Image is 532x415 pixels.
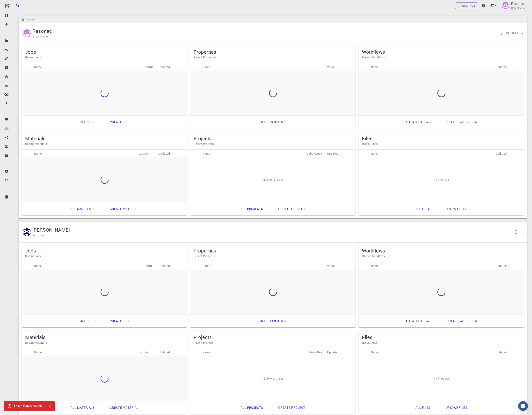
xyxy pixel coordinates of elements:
[19,222,527,243] div: Yuichiro Asoma[PERSON_NAME]IndividualReorder cards
[19,44,527,218] div: ResonacResonacOrganisationReorder cardsDefault
[362,142,521,146] h6: Recent Files
[359,63,369,71] div: Icon
[359,356,524,401] div: No Files Yet
[362,254,521,258] h6: Recent Workflows
[66,403,99,412] a: All materials
[22,348,32,356] div: Icon
[200,348,305,356] div: Name
[190,348,200,356] div: Icon
[506,31,518,35] h6: Default
[76,117,99,127] a: All jobs
[105,403,143,412] a: Create material
[497,29,505,37] button: Reorder cards
[362,135,521,142] h5: Files
[190,262,200,270] div: Icon
[493,348,524,356] div: Updated
[32,63,142,71] div: Name
[157,150,187,157] div: Updated
[362,340,521,345] h6: Recent Files
[32,348,136,356] div: Name
[202,63,210,71] div: Name
[200,262,325,270] div: Name
[190,356,355,401] div: No Projects Yet
[369,262,493,270] div: Name
[23,228,31,236] img: Yuichiro Asoma
[518,401,528,411] div: Open Intercom Messenger
[194,135,352,142] h5: Projects
[32,227,70,233] h5: [PERSON_NAME]
[305,150,325,157] div: Jobs Active
[138,348,148,356] div: Lattice
[22,150,32,157] div: Icon
[493,150,524,157] div: Updated
[362,55,521,60] h6: Recent Workflows
[371,262,379,270] div: Name
[202,150,210,157] div: Name
[194,55,352,60] h6: Recent Properties
[411,403,435,412] a: All files
[25,55,184,60] h6: Recent Jobs
[190,157,355,202] div: No Projects Yet
[359,150,369,157] div: Icon
[511,6,526,10] span: Organisation
[34,150,42,157] div: Name
[159,150,170,157] div: Updated
[442,316,482,326] a: Create workflow
[493,262,524,270] div: Updated
[25,340,184,345] h6: Recent Materials
[32,262,142,270] div: Name
[194,49,352,55] h5: Properties
[190,63,200,71] div: Icon
[32,28,52,34] h5: Resonac
[401,117,436,127] a: All workflows
[136,150,157,157] div: Lattice
[369,150,493,157] div: Name
[496,348,507,356] div: Updated
[194,334,352,340] h5: Projects
[19,23,527,44] div: ResonacResonacOrganisationReorder cardsDefault
[105,316,133,326] a: Create job
[327,63,335,71] div: Value
[76,316,99,326] a: All jobs
[200,150,305,157] div: Name
[157,262,187,270] div: Updated
[493,63,524,71] div: Updated
[22,262,32,270] div: Icon
[307,150,322,157] div: Jobs Active
[455,2,477,9] a: Upgrade
[325,150,355,157] div: Updated
[327,262,335,270] div: Value
[325,63,355,71] div: Value
[369,63,493,71] div: Name
[157,348,187,356] div: Updated
[157,63,187,71] div: Updated
[138,150,148,157] div: Lattice
[145,262,153,270] div: Status
[325,262,355,270] div: Value
[202,348,210,356] div: Name
[401,316,436,326] a: All workflows
[362,49,521,55] h5: Workflows
[496,262,507,270] div: Updated
[274,403,310,412] a: Create project
[325,348,355,356] div: Updated
[32,233,45,237] h6: Individual
[256,316,290,326] a: All properties
[25,49,184,55] h5: Jobs
[66,204,99,214] a: All materials
[145,63,153,71] div: Status
[25,17,34,22] h6: Home
[362,247,521,254] h5: Workflows
[34,63,42,71] div: Name
[442,117,482,127] a: Create workflow
[142,262,157,270] div: Status
[34,348,42,356] div: Name
[371,63,379,71] div: Name
[159,348,170,356] div: Updated
[501,2,510,10] img: Resonac
[441,204,472,214] a: Upload files
[23,29,31,37] img: Resonac
[236,403,267,412] a: All projects
[369,348,493,356] div: Name
[194,247,352,254] h5: Properties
